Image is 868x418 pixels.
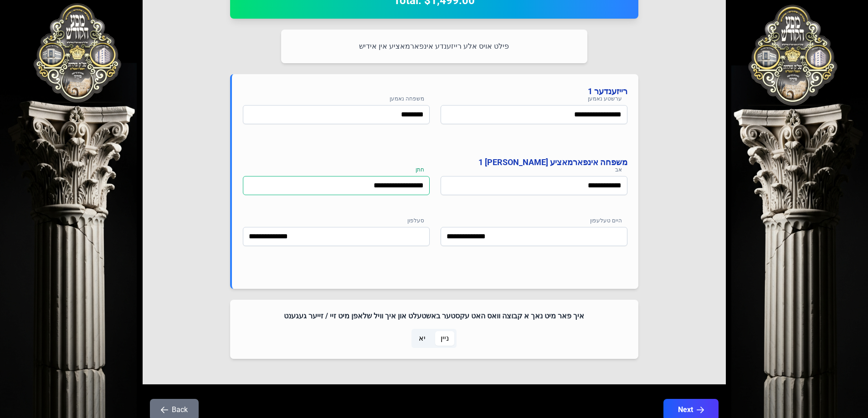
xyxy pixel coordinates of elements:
[433,329,457,348] p-togglebutton: ניין
[292,40,576,52] p: פילט אויס אלע רייזענדע אינפארמאציע אין אידיש
[441,333,449,344] span: ניין
[241,311,627,322] h4: איך פאר מיט נאך א קבוצה וואס האט עקסטער באשטעלט און איך וויל שלאפן מיט זיי / זייער געגענט
[243,85,627,98] h4: רייזענדער 1
[411,329,433,348] p-togglebutton: יא
[243,156,627,169] h4: משפחה אינפארמאציע [PERSON_NAME] 1
[419,333,426,344] span: יא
